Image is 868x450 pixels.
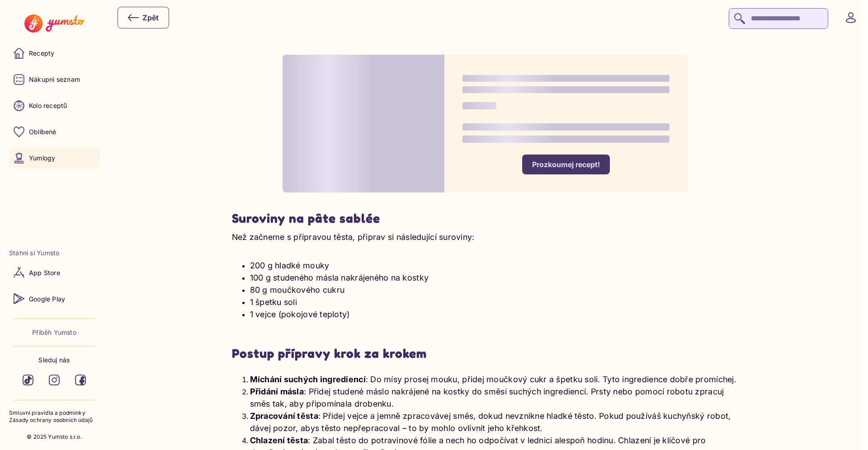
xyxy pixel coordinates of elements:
h3: Suroviny na pâte sablée [232,211,738,226]
span: Loading content [462,102,496,109]
p: 80 g moučkového cukru [250,284,738,296]
p: © 2025 Yumsto s.r.o. [27,433,82,441]
img: Yumsto logo [24,14,84,33]
button: Zpět [118,7,169,28]
span: Loading content [462,123,670,131]
p: Yumlogy [29,154,55,163]
p: App Store [29,268,60,277]
p: Oblíbené [29,127,57,136]
a: Oblíbené [9,121,99,143]
p: Nákupní seznam [29,75,80,84]
a: Recepty [9,42,99,64]
p: Google Play [29,295,65,304]
p: : Přidej studené máslo nakrájené na kostky do směsi suchých ingrediencí. Prsty nebo pomocí robotu... [250,385,738,410]
p: 100 g studeného másla nakrájeného na kostky [250,272,738,284]
p: : Přidej vejce a jemně zpracovávej směs, dokud nevznikne hladké těsto. Pokud používáš kuchyňský r... [250,410,738,434]
a: Příběh Yumsto [32,328,76,337]
p: Sleduj nás [38,356,70,365]
div: Zpět [128,12,159,23]
h3: Postup přípravy krok za krokem [232,346,738,361]
a: Yumlogy [9,147,99,169]
a: Google Play [9,288,99,309]
a: Nákupní seznam [9,69,99,90]
a: Kolo receptů [9,95,99,117]
span: Loading content [283,55,444,192]
span: Loading content [462,75,670,82]
p: Kolo receptů [29,101,67,110]
div: Prozkoumej recept! [532,159,600,169]
strong: Míchání suchých ingrediencí [250,375,366,384]
strong: Chlazení těsta [250,436,308,445]
span: Loading content [462,136,670,143]
a: Smluvní pravidla a podmínky [9,409,99,417]
button: Prozkoumej recept! [522,155,610,174]
p: : Do mísy prosej mouku, přidej moučkový cukr a špetku soli. Tyto ingredience dobře promíchej. [250,373,738,385]
div: Loading image [283,55,444,192]
strong: Přidání másla [250,387,304,396]
a: Zásady ochrany osobních údajů [9,417,99,424]
p: 200 g hladké mouky [250,259,738,272]
li: Stáhni si Yumsto [9,248,99,258]
strong: Zpracování těsta [250,411,318,421]
p: 1 špetku soli [250,296,738,308]
p: 1 vejce (pokojové teploty) [250,308,738,320]
p: Než začneme s přípravou těsta, připrav si následující suroviny: [232,231,738,243]
span: Loading content [462,86,670,93]
p: Recepty [29,49,54,58]
a: App Store [9,262,99,283]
